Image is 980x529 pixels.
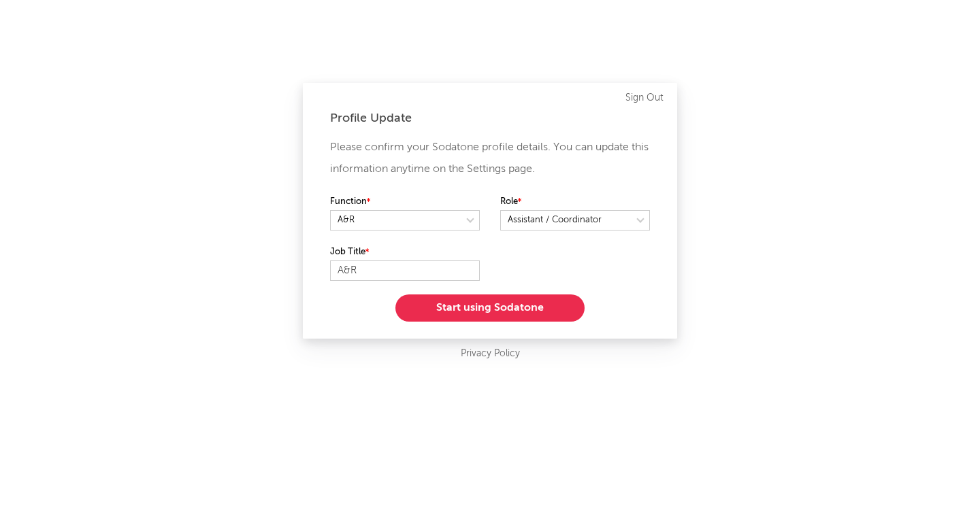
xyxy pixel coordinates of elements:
[395,294,585,322] button: Start using Sodatone
[625,90,664,106] a: Sign Out
[330,137,650,180] p: Please confirm your Sodatone profile details. You can update this information anytime on the Sett...
[330,194,480,210] label: Function
[500,194,650,210] label: Role
[330,244,480,260] label: Job Title
[330,110,650,126] div: Profile Update
[461,345,520,362] a: Privacy Policy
